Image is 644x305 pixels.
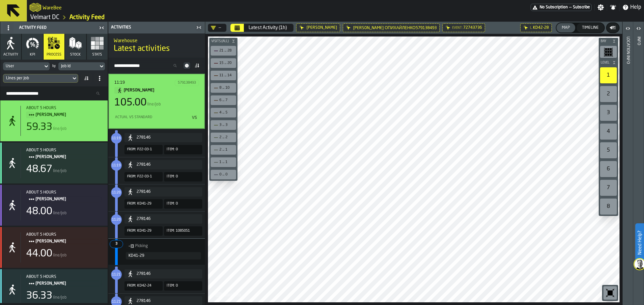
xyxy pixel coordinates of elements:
span: timestamp: Mon Aug 25 2025 11:19:19 GMT+0300 (Eastern European Summer Time) [112,164,121,167]
div: title-Latest activities [108,33,205,58]
div: From: [124,201,136,206]
div: Item [124,269,202,279]
label: button-toggle-Open [623,23,633,35]
span: Latest activities [114,44,170,54]
div: about 5 hours [26,190,102,195]
div: Title [26,275,102,287]
div: button-toolbar-undefined [209,57,237,69]
span: line/job [53,169,66,173]
div: Title [26,190,102,203]
div: 2 ... 1 [219,148,234,152]
div: Item [124,160,202,169]
div: DropdownMenuValue-agentUser [6,64,40,69]
div: DropdownMenuValue-jobId [58,62,105,70]
span: counterLabel [111,269,122,280]
div: Latest Activity (1h) [249,25,287,30]
div: about 5 hours [26,148,102,153]
div: Start: 8/25/2025, 10:57:14 AM - End: 8/25/2025, 11:52:51 AM [26,232,102,237]
div: button-toolbar-undefined [599,197,618,216]
div: button-toolbar-undefined [209,106,237,119]
div: Start: 8/25/2025, 11:19:19 AM - End: 8/25/2025, 11:46:48 AM [114,80,199,86]
div: Activity Feed [2,22,97,33]
a: logo-header [209,288,247,301]
div: Title [26,232,102,245]
span: Stats [92,53,102,57]
div: Title [26,106,102,119]
span: [PERSON_NAME] [36,280,97,287]
span: KD41-29 [137,202,151,206]
div: Item: [164,201,174,206]
div: 2 ... 1 [212,146,235,153]
div: about 5 hours [26,232,102,237]
button: button-278146 [124,187,202,197]
div: 278146 [137,272,200,276]
div: Timeline [579,25,601,30]
span: Subscribe [573,5,590,10]
div: 8 ... 10 [219,86,234,90]
div: Menu Subscription [531,4,592,11]
button: Select date range Select date range [230,24,244,32]
div: 1 [600,67,617,83]
div: DropdownMenuValue- [211,25,221,30]
div: DropdownMenuValue-jobId [61,64,96,69]
span: line/job [53,253,66,258]
span: From: [127,175,136,178]
label: button-toggle-Close me [97,24,106,32]
div: 2 [600,86,617,102]
div: KD41-29 [128,253,198,258]
div: 48.67 [26,163,52,175]
div: 21 ... 28 [212,47,235,54]
div: 11 ... 14 [212,72,235,79]
span: vs [192,115,197,120]
div: Job Line: 4 [110,240,123,248]
span: 0 [176,174,178,179]
span: timestamp: Mon Aug 25 2025 11:20:18 GMT+0300 (Eastern European Summer Time) [112,191,121,194]
div: button-toolbar-undefined [599,160,618,178]
h2: Sub Title [43,4,62,11]
div: DropdownMenuValue-jobLineRatio [3,74,78,83]
span: [PERSON_NAME] [36,153,97,161]
span: 0 [176,202,178,206]
span: P22-03-1 [137,147,152,152]
nav: Breadcrumb [30,13,335,21]
div: Select date range [230,24,293,32]
div: by [52,65,56,68]
span: [PERSON_NAME] [307,25,337,30]
span: KD42-24 [137,284,151,288]
div: 6 ... 7 [212,97,235,104]
div: 4 ... 5 [219,110,234,115]
label: button-toggle-Notifications [607,4,619,11]
span: 72743736 [463,25,482,30]
div: EventTitle [108,130,205,157]
div: 4 ... 5 [212,109,235,116]
span: timestamp: Mon Aug 25 2025 11:21:28 GMT+0300 (Eastern European Summer Time) [112,300,121,303]
div: stat- [108,74,205,129]
div: DropdownMenuValue-jobLineRatio [6,76,68,81]
button: button-278146 [124,133,202,142]
span: P22-03-1 [137,174,152,179]
button: button-KD41-29 [126,252,201,259]
button: button-278146 [124,269,202,279]
div: button-toolbar-undefined [209,45,237,57]
div: Item: [164,174,174,179]
span: counterLabel [111,187,122,198]
div: about 5 hours [26,106,102,110]
header: Activities [108,22,205,33]
div: Start: 8/25/2025, 10:53:02 AM - End: 8/25/2025, 11:46:48 AM [26,106,102,110]
div: RAW: Actual: undefined vs undefined [114,112,199,123]
div: stat- [0,143,108,183]
span: — [569,5,572,10]
button: button- [607,23,619,32]
span: Item: [167,284,174,288]
div: EventTitle [108,212,205,238]
span: From: [127,284,136,288]
span: 0 [176,284,178,288]
label: button-toggle-Close me [194,23,204,31]
div: Title [114,80,199,94]
div: about 5 hours [26,275,102,279]
div: EventTitle [108,266,205,293]
div: Item: [164,147,174,152]
span: LegendItem [115,184,118,211]
span: [PERSON_NAME] [36,238,97,245]
div: 3 ... 3 [212,122,235,129]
